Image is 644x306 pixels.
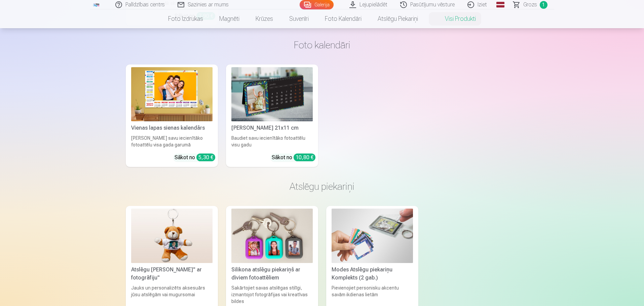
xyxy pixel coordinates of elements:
div: 10,80 € [294,154,315,161]
span: 1 [540,1,547,9]
div: Jauks un personalizēts aksesuārs jūsu atslēgām vai mugursomai [128,285,215,305]
a: Krūzes [248,9,281,28]
div: Sākot no [272,154,315,162]
div: [PERSON_NAME] 21x11 cm [229,124,315,132]
div: Sākot no [175,154,215,162]
div: Sakārtojiet savas atslēgas stilīgi, izmantojot fotogrāfijas vai kreatīvas bildes [229,285,315,305]
a: Galda kalendārs 21x11 cm[PERSON_NAME] 21x11 cmBaudiet savu iecienītāko fotoattēlu visu gaduSākot ... [226,64,318,167]
img: /fa3 [93,3,100,7]
span: Grozs [523,1,537,9]
a: Atslēgu piekariņi [370,9,426,28]
a: Foto izdrukas [160,9,211,28]
h3: Foto kalendāri [131,39,513,51]
div: [PERSON_NAME] savu iecienītāko fotoattēlu visa gada garumā [128,135,215,148]
div: Baudiet savu iecienītāko fotoattēlu visu gadu [229,135,315,148]
div: 5,30 € [196,154,215,161]
div: Vienas lapas sienas kalendārs [128,124,215,132]
div: Modes Atslēgu piekariņu Komplekts (2 gab.) [329,266,416,282]
img: Modes Atslēgu piekariņu Komplekts (2 gab.) [332,209,413,263]
img: Galda kalendārs 21x11 cm [231,67,313,121]
div: Pievienojiet personisku akcentu savām ikdienas lietām [329,285,416,305]
a: Visi produkti [426,9,484,28]
a: Suvenīri [281,9,317,28]
h3: Atslēgu piekariņi [131,180,513,192]
div: Atslēgu [PERSON_NAME]" ar fotogrāfiju" [128,266,215,282]
img: Atslēgu piekariņš Lācītis" ar fotogrāfiju" [131,209,213,263]
a: Vienas lapas sienas kalendārsVienas lapas sienas kalendārs[PERSON_NAME] savu iecienītāko fotoattē... [126,64,218,167]
img: Vienas lapas sienas kalendārs [131,67,213,121]
a: Magnēti [211,9,248,28]
a: Foto kalendāri [317,9,370,28]
div: Silikona atslēgu piekariņš ar diviem fotoattēliem [229,266,315,282]
img: Silikona atslēgu piekariņš ar diviem fotoattēliem [231,209,313,263]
